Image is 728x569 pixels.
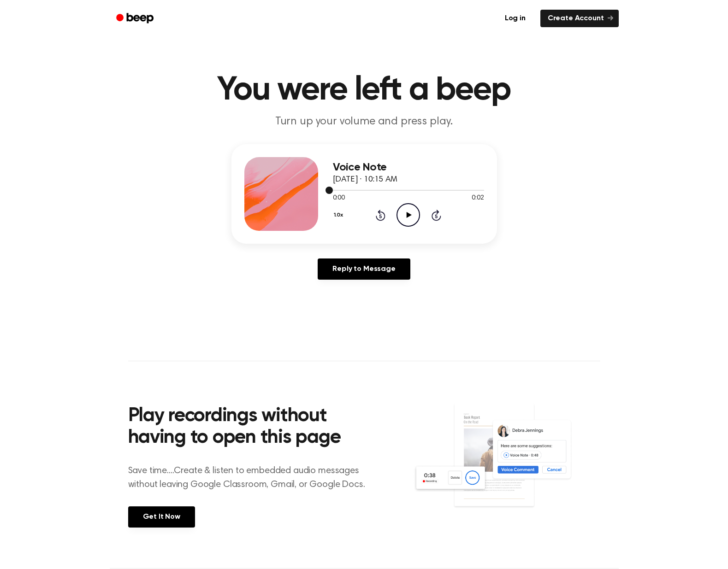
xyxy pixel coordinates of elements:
a: Get It Now [128,506,195,528]
span: [DATE] · 10:15 AM [333,176,397,184]
a: Reply to Message [318,258,410,280]
a: Beep [110,10,162,28]
a: Log in [496,8,535,29]
h1: You were left a beep [128,74,600,107]
p: Turn up your volume and press play. [187,114,541,129]
h2: Play recordings without having to open this page [128,405,377,449]
p: Save time....Create & listen to embedded audio messages without leaving Google Classroom, Gmail, ... [128,464,377,492]
h3: Voice Note [333,161,484,174]
img: Voice Comments on Docs and Recording Widget [413,403,600,527]
span: 0:02 [472,194,484,203]
button: 1.0x [333,207,347,223]
span: 0:00 [333,194,345,203]
a: Create Account [540,10,619,27]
